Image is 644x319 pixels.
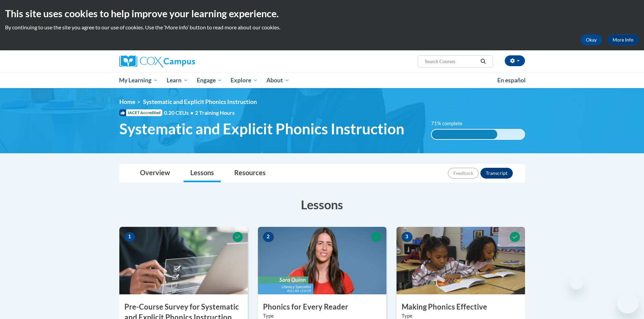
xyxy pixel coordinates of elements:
[226,73,262,88] a: Explore
[262,73,294,88] a: About
[402,232,412,242] span: 3
[505,55,525,66] button: Account Settings
[119,98,135,105] a: Home
[497,77,526,84] span: En español
[192,73,226,88] a: Engage
[570,276,583,289] iframe: Close message
[119,196,525,213] h3: Lessons
[431,120,470,127] label: 71% complete
[397,227,525,294] img: Course Image
[263,232,274,242] span: 2
[119,109,162,116] span: IACET Accredited
[397,302,525,312] h3: Making Phonics Effective
[167,76,188,84] span: Learn
[109,73,535,88] div: Main menu
[266,76,289,84] span: About
[231,76,258,84] span: Explore
[195,109,235,116] span: 2 Training Hours
[119,76,158,84] span: My Learning
[119,227,248,294] img: Course Image
[493,73,530,87] a: En español
[119,120,404,138] span: Systematic and Explicit Phonics Instruction
[617,292,639,314] iframe: Button to launch messaging window
[184,164,221,182] a: Lessons
[124,232,135,242] span: 1
[607,34,639,45] a: More Info
[133,164,177,182] a: Overview
[478,57,488,65] button: Search
[580,34,602,45] button: Okay
[228,164,272,182] a: Resources
[480,168,513,179] button: Transcript
[115,73,163,88] a: My Learning
[190,109,193,116] span: •
[5,24,639,31] p: By continuing to use the site you agree to our use of cookies. Use the ‘More info’ button to read...
[5,7,639,20] h2: This site uses cookies to help improve your learning experience.
[162,73,192,88] a: Learn
[164,109,195,116] span: 0.20 CEUs
[143,98,257,105] span: Systematic and Explicit Phonics Instruction
[119,55,195,68] img: Cox Campus
[258,302,386,312] h3: Phonics for Every Reader
[448,168,479,179] button: Feedback
[197,76,222,84] span: Engage
[119,55,248,68] a: Cox Campus
[258,227,386,294] img: Course Image
[424,57,478,65] input: Search Courses
[432,130,497,139] div: 71% complete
